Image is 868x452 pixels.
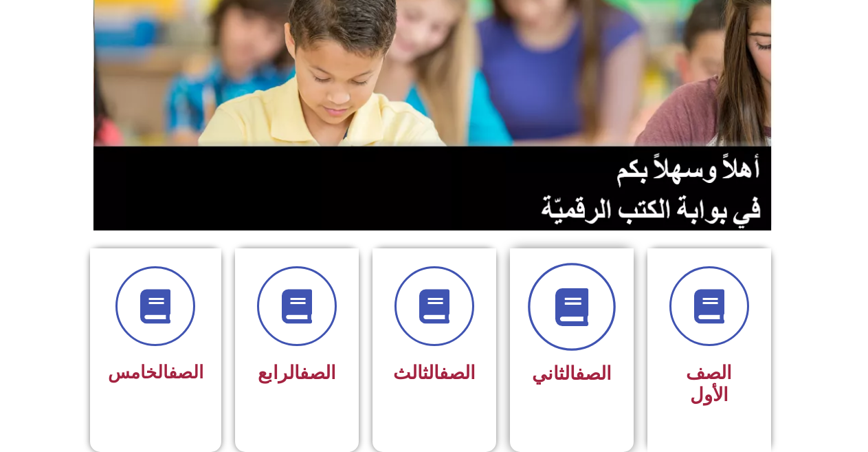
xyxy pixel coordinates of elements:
[575,363,612,385] a: الصف
[532,363,612,385] span: الثاني
[439,362,476,384] a: الصف
[258,362,336,384] span: الرابع
[393,362,476,384] span: الثالث
[168,362,203,383] a: الصف
[300,362,336,384] a: الصف
[686,362,732,406] span: الصف الأول
[108,362,203,383] span: الخامس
